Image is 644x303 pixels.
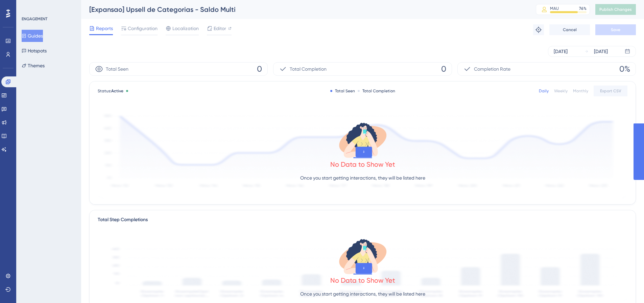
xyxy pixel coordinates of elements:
[600,88,621,94] span: Export CSV
[214,24,226,32] span: Editor
[549,24,590,35] button: Cancel
[594,47,608,55] div: [DATE]
[22,60,45,72] button: Themes
[619,64,630,74] span: 0%
[330,276,395,285] div: No Data to Show Yet
[89,5,519,14] div: [Expansao] Upsell de Categorias - Saldo Multi
[594,86,627,96] button: Export CSV
[330,88,355,94] div: Total Seen
[257,64,262,74] span: 0
[300,174,425,182] p: Once you start getting interactions, they will be listed here
[595,24,636,35] button: Save
[441,64,446,74] span: 0
[563,27,577,32] span: Cancel
[474,65,510,73] span: Completion Rate
[595,4,636,15] button: Publish Changes
[539,88,549,94] div: Daily
[573,88,588,94] div: Monthly
[330,160,395,169] div: No Data to Show Yet
[599,7,632,12] span: Publish Changes
[22,45,47,57] button: Hotspots
[22,30,43,42] button: Guides
[96,24,113,32] span: Reports
[98,216,148,224] div: Total Step Completions
[611,27,620,32] span: Save
[300,290,425,298] p: Once you start getting interactions, they will be listed here
[111,89,123,93] span: Active
[554,88,568,94] div: Weekly
[554,47,568,55] div: [DATE]
[616,276,636,297] iframe: UserGuiding AI Assistant Launcher
[172,24,199,32] span: Localization
[290,65,327,73] span: Total Completion
[128,24,158,32] span: Configuration
[22,16,47,22] div: ENGAGEMENT
[358,88,395,94] div: Total Completion
[98,88,123,94] span: Status:
[550,6,559,11] div: MAU
[106,65,128,73] span: Total Seen
[579,6,587,11] div: 76 %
